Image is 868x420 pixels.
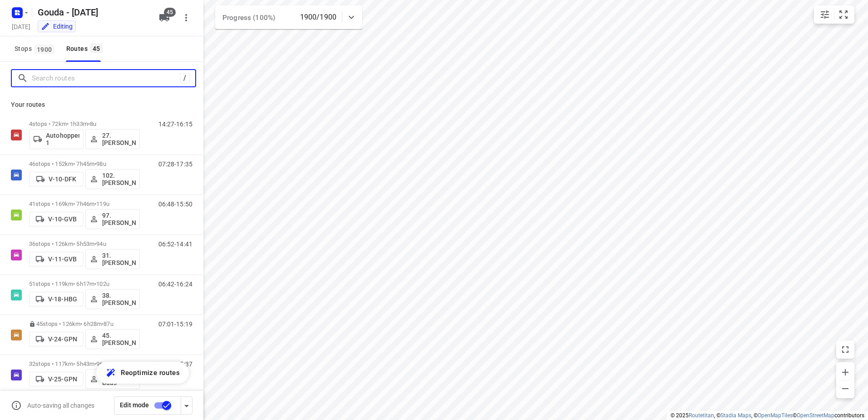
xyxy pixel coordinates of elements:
[94,200,96,207] span: •
[85,329,140,349] button: 45.[PERSON_NAME]
[29,280,140,287] p: 51 stops • 119km • 6h17m
[48,255,77,263] p: V-11-GVB
[158,120,192,128] p: 14:27-16:15
[29,292,84,306] button: V-18-HBG
[11,100,192,110] p: Your routes
[29,172,84,186] button: V-10-DFK
[104,320,113,327] span: 87u
[102,132,136,146] p: 27.[PERSON_NAME]
[90,120,96,127] span: 8u
[29,120,140,127] p: 4 stops • 72km • 1h33m
[15,43,57,55] span: Stops
[29,129,84,149] button: Autohopper 1
[164,8,176,17] span: 45
[158,360,192,368] p: 06:51-15:37
[29,252,84,266] button: V-11-GVB
[155,9,173,27] button: 45
[90,44,103,53] span: 45
[96,360,106,367] span: 96u
[300,12,336,23] p: 1900/1900
[120,401,149,409] span: Edit mode
[158,160,192,168] p: 07:28-17:35
[32,71,180,85] input: Search routes
[46,132,79,146] p: Autohopper 1
[102,332,136,346] p: 45.[PERSON_NAME]
[49,175,76,183] p: V-10-DFK
[66,43,105,55] div: Routes
[85,369,140,389] button: 229.Max Baas
[48,295,77,303] p: V-18-HBG
[102,172,136,186] p: 102.[PERSON_NAME]
[34,5,152,20] h5: Rename
[814,5,854,24] div: small contained button group
[96,280,109,287] span: 102u
[671,412,864,419] li: © 2025 , © , © © contributors
[29,372,84,386] button: V-25-GPN
[29,200,140,207] p: 41 stops • 169km • 7h46m
[29,320,140,327] p: 45 stops • 126km • 6h28m
[720,412,751,419] a: Stadia Maps
[834,5,853,24] button: Fit zoom
[758,412,793,419] a: OpenMapTiles
[96,160,106,167] span: 98u
[158,240,192,248] p: 06:52-14:41
[797,412,834,419] a: OpenStreetMap
[85,289,140,309] button: 38.[PERSON_NAME]
[102,252,136,266] p: 31.[PERSON_NAME]
[180,73,190,83] div: /
[48,375,77,383] p: V-25-GPN
[102,320,104,327] span: •
[85,209,140,229] button: 97.[PERSON_NAME]
[94,280,96,287] span: •
[96,240,106,247] span: 94u
[88,120,90,127] span: •
[94,240,96,247] span: •
[35,45,54,54] span: 1900
[689,412,714,419] a: Routetitan
[215,5,362,29] div: Progress (100%)1900/1900
[222,14,275,22] span: Progress (100%)
[181,400,192,411] div: Driver app settings
[29,160,140,167] p: 46 stops • 152km • 7h45m
[94,360,96,367] span: •
[121,367,180,379] span: Reoptimize routes
[96,362,189,384] button: Reoptimize routes
[96,200,109,207] span: 119u
[94,160,96,167] span: •
[158,280,192,288] p: 06:42-16:24
[29,332,84,346] button: V-24-GPN
[29,360,140,367] p: 32 stops • 117km • 5h43m
[85,129,140,149] button: 27.[PERSON_NAME]
[29,240,140,247] p: 36 stops • 126km • 5h53m
[158,200,192,208] p: 06:48-15:50
[41,22,73,31] div: You are currently in edit mode.
[48,335,77,343] p: V-24-GPN
[102,292,136,306] p: 38.[PERSON_NAME]
[85,249,140,269] button: 31.[PERSON_NAME]
[158,320,192,328] p: 07:01-15:19
[85,169,140,189] button: 102.[PERSON_NAME]
[27,402,94,409] p: Auto-saving all changes
[48,215,77,223] p: V-10-GVB
[29,212,84,226] button: V-10-GVB
[102,212,136,226] p: 97.[PERSON_NAME]
[8,21,34,32] h5: [DATE]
